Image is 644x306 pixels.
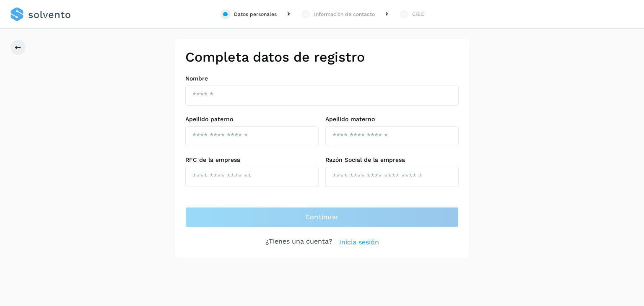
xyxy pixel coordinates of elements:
[185,75,459,82] label: Nombre
[185,116,319,123] label: Apellido paterno
[325,156,459,163] label: Razón Social de la empresa
[339,237,379,247] a: Inicia sesión
[412,10,424,18] div: CIEC
[325,116,459,123] label: Apellido materno
[234,10,277,18] div: Datos personales
[185,156,319,163] label: RFC de la empresa
[185,49,459,65] h2: Completa datos de registro
[305,213,339,222] span: Continuar
[185,207,459,227] button: Continuar
[265,237,332,247] p: ¿Tienes una cuenta?
[314,10,375,18] div: Información de contacto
